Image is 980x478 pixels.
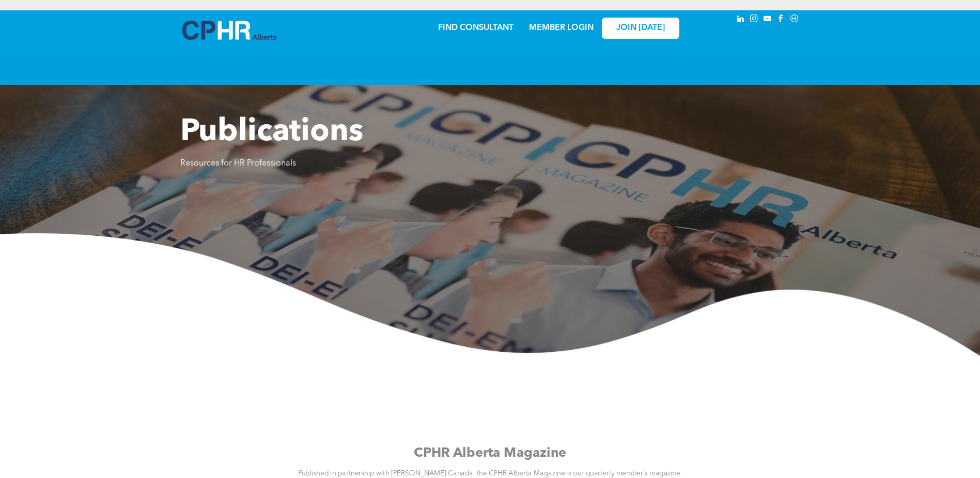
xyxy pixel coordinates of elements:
[775,13,787,27] a: facebook
[414,447,566,460] span: CPHR Alberta Magazine
[298,470,682,477] span: Published in partnership with [PERSON_NAME] Canada, the CPHR Alberta Magazine is our quarterly me...
[789,13,800,27] a: Social network
[762,13,773,27] a: youtube
[182,21,276,40] img: A blue and white logo for cp alberta
[616,23,665,33] span: JOIN [DATE]
[180,117,363,148] span: Publications
[602,18,679,39] a: JOIN [DATE]
[749,13,760,27] a: instagram
[529,24,594,32] a: MEMBER LOGIN
[735,13,746,27] a: linkedin
[180,159,296,168] span: Resources for HR Professionals
[438,24,514,32] a: FIND CONSULTANT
